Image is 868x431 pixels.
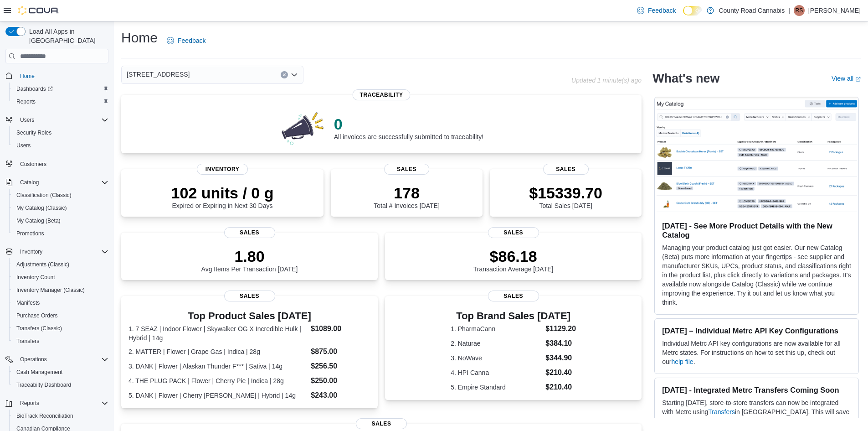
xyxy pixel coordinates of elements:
[127,69,190,80] span: [STREET_ADDRESS]
[311,361,370,372] dd: $256.50
[9,83,112,95] a: Dashboards
[545,323,576,334] dd: $1129.20
[2,69,112,82] button: Home
[201,247,298,265] p: 1.80
[13,297,43,308] a: Manifests
[374,184,439,202] p: 178
[451,324,542,333] dt: 1. PharmaCann
[16,246,108,257] span: Inventory
[16,70,108,81] span: Home
[16,71,38,82] a: Home
[2,397,112,410] button: Reports
[13,190,108,201] span: Classification (Classic)
[13,83,108,94] span: Dashboards
[543,164,589,175] span: Sales
[488,227,539,238] span: Sales
[16,230,44,237] span: Promotions
[13,323,108,334] span: Transfers (Classic)
[9,258,112,271] button: Adjustments (Classic)
[121,29,158,47] h1: Home
[832,75,861,82] a: View allExternal link
[16,312,58,319] span: Purchase Orders
[16,85,53,93] span: Dashboards
[311,323,370,334] dd: $1089.00
[16,398,108,409] span: Reports
[16,354,51,365] button: Operations
[128,391,307,400] dt: 5. DANK | Flower | Cherry [PERSON_NAME] | Hybrid | 14g
[16,299,40,306] span: Manifests
[473,247,554,265] p: $86.18
[794,5,805,16] div: RK Sohal
[571,77,642,84] p: Updated 1 minute(s) ago
[16,114,38,125] button: Users
[13,367,66,378] a: Cash Management
[9,202,112,214] button: My Catalog (Classic)
[13,228,48,239] a: Promotions
[13,140,108,151] span: Users
[13,336,108,347] span: Transfers
[13,379,108,390] span: Traceabilty Dashboard
[652,71,719,86] h2: What's new
[662,339,851,366] p: Individual Metrc API key configurations are now available for all Metrc states. For instructions ...
[16,177,42,188] button: Catalog
[20,356,47,363] span: Operations
[683,6,702,16] input: Dark Mode
[16,261,69,268] span: Adjustments (Classic)
[451,383,542,392] dt: 5. Empire Standard
[13,310,62,321] a: Purchase Orders
[9,335,112,348] button: Transfers
[788,5,790,16] p: |
[334,115,483,133] p: 0
[545,367,576,378] dd: $210.40
[13,272,59,283] a: Inventory Count
[128,347,307,356] dt: 2. MATTER | Flower | Grape Gas | Indica | 28g
[451,353,542,363] dt: 3. NoWave
[197,164,248,175] span: Inventory
[16,338,39,345] span: Transfers
[9,126,112,139] button: Security Roles
[451,368,542,377] dt: 4. HPI Canna
[16,217,61,224] span: My Catalog (Beta)
[16,369,62,376] span: Cash Management
[16,177,108,188] span: Catalog
[9,379,112,391] button: Traceabilty Dashboard
[451,311,576,322] h3: Top Brand Sales [DATE]
[13,96,108,107] span: Reports
[13,96,39,107] a: Reports
[16,114,108,125] span: Users
[20,179,39,186] span: Catalog
[16,286,85,294] span: Inventory Manager (Classic)
[224,291,275,301] span: Sales
[16,325,62,332] span: Transfers (Classic)
[26,27,108,45] span: Load All Apps in [GEOGRAPHIC_DATA]
[334,115,483,140] div: All invoices are successfully submitted to traceability!
[20,73,35,80] span: Home
[529,184,602,209] div: Total Sales [DATE]
[13,215,108,226] span: My Catalog (Beta)
[16,142,31,149] span: Users
[16,398,43,409] button: Reports
[529,184,602,202] p: $15339.70
[13,203,71,213] a: My Catalog (Classic)
[13,297,108,308] span: Manifests
[13,310,108,321] span: Purchase Orders
[16,129,51,136] span: Security Roles
[13,285,108,296] span: Inventory Manager (Classic)
[13,367,108,378] span: Cash Management
[13,140,34,151] a: Users
[545,382,576,393] dd: $210.40
[18,6,59,15] img: Cova
[171,184,274,202] p: 102 units / 0 g
[163,31,209,50] a: Feedback
[13,127,108,138] span: Security Roles
[128,311,370,322] h3: Top Product Sales [DATE]
[13,259,108,270] span: Adjustments (Classic)
[13,203,108,213] span: My Catalog (Classic)
[662,243,851,307] p: Managing your product catalog just got easier. Our new Catalog (Beta) puts more information at yo...
[20,161,46,168] span: Customers
[311,346,370,357] dd: $875.00
[281,71,288,78] button: Clear input
[13,379,75,390] a: Traceabilty Dashboard
[128,324,307,343] dt: 1. 7 SEAZ | Indoor Flower | Skywalker OG X Incredible Hulk | Hybrid | 14g
[16,204,67,212] span: My Catalog (Classic)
